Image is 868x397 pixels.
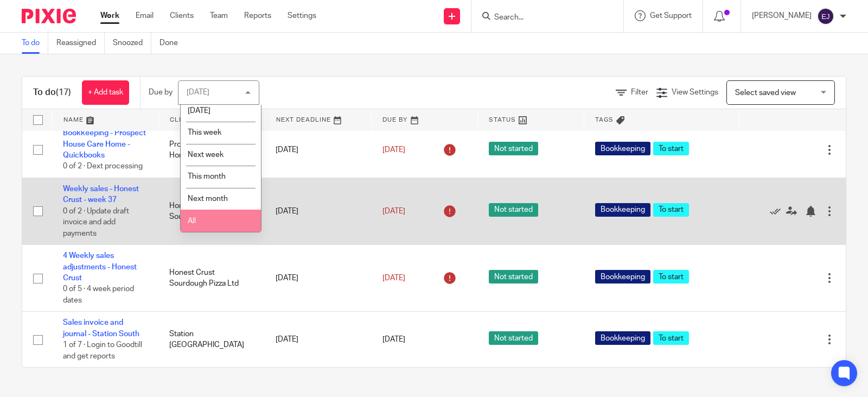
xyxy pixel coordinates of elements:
[489,331,538,345] span: Not started
[489,203,538,217] span: Not started
[244,10,271,21] a: Reports
[653,142,689,155] span: To start
[382,336,405,343] span: [DATE]
[489,270,538,283] span: Not started
[170,10,194,21] a: Clients
[653,203,689,217] span: To start
[595,270,650,283] span: Bookkeeping
[188,107,210,115] span: [DATE]
[63,319,139,337] a: Sales invoice and journal - Station South
[188,151,224,159] span: Next week
[22,33,48,54] a: To do
[159,33,186,54] a: Done
[63,341,142,360] span: 1 of 7 · Login to Goodtill and get reports
[653,331,689,345] span: To start
[595,331,650,345] span: Bookkeeping
[63,163,143,171] span: 0 of 2 · Dext processing
[158,178,265,244] td: Honest Crust Sourdough Pizza Ltd
[265,122,371,178] td: [DATE]
[595,117,614,123] span: Tags
[265,312,371,367] td: [DATE]
[63,129,146,159] a: Bookkeeping - Prospect House Care Home - Quickbooks
[188,195,228,203] span: Next month
[63,207,129,237] span: 0 of 2 · Update draft invoice and add payments
[265,178,371,244] td: [DATE]
[158,245,265,312] td: Honest Crust Sourdough Pizza Ltd
[382,207,405,215] span: [DATE]
[136,10,154,21] a: Email
[265,245,371,312] td: [DATE]
[158,122,265,178] td: Prospect House Care Home
[382,274,405,282] span: [DATE]
[187,89,209,96] div: [DATE]
[63,286,134,305] span: 0 of 5 · 4 week period dates
[489,142,538,155] span: Not started
[382,146,405,154] span: [DATE]
[188,129,221,136] span: This week
[817,8,834,25] img: svg%3E
[735,89,796,97] span: Select saved view
[100,10,119,21] a: Work
[56,33,105,54] a: Reassigned
[595,203,650,217] span: Bookkeeping
[149,87,173,98] p: Due by
[288,10,316,21] a: Settings
[82,80,129,105] a: + Add task
[631,89,648,96] span: Filter
[493,13,591,23] input: Search
[22,9,76,23] img: Pixie
[770,206,786,217] a: Mark as done
[63,252,137,282] a: 4 Weekly sales adjustments - Honest Crust
[158,312,265,367] td: Station [GEOGRAPHIC_DATA]
[653,270,689,283] span: To start
[33,87,71,98] h1: To do
[210,10,228,21] a: Team
[56,88,71,97] span: (17)
[188,217,196,225] span: All
[672,89,718,96] span: View Settings
[63,185,139,204] a: Weekly sales - Honest Crust - week 37
[650,12,692,20] span: Get Support
[188,173,226,180] span: This month
[595,142,650,155] span: Bookkeeping
[113,33,151,54] a: Snoozed
[752,10,812,21] p: [PERSON_NAME]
